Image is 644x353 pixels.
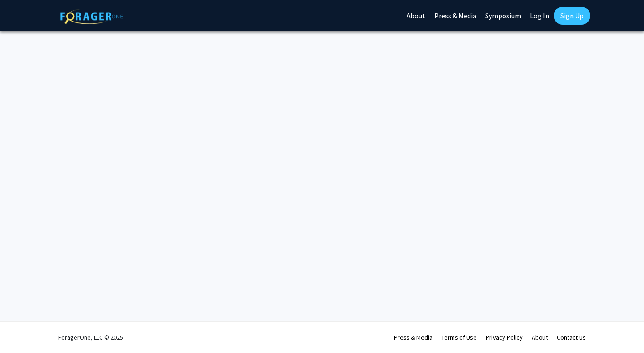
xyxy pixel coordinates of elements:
div: ForagerOne, LLC © 2025 [58,322,123,353]
a: About [532,333,548,341]
a: Press & Media [394,333,432,341]
a: Sign Up [554,7,590,25]
a: Privacy Policy [486,333,523,341]
a: Contact Us [557,333,586,341]
a: Terms of Use [441,333,477,341]
img: ForagerOne Logo [60,9,123,24]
